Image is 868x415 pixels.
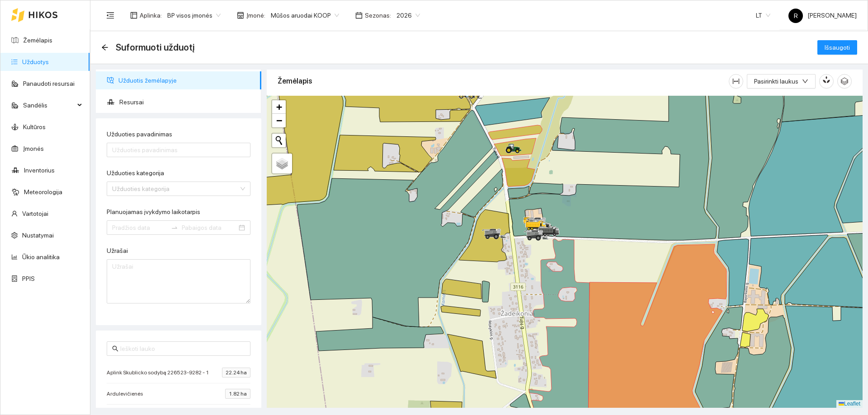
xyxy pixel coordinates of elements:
[22,58,49,65] a: Užduotys
[839,401,860,407] a: Leaflet
[101,6,119,24] button: menu-fold
[276,115,282,126] span: −
[22,253,60,261] a: Ūkio analitika
[23,123,46,131] a: Kultūros
[396,9,420,22] span: 2026
[729,74,743,89] button: column-width
[112,223,167,233] input: Planuojamas įvykdymo laikotarpis
[237,12,244,19] span: shop
[118,71,254,89] span: Užduotis žemėlapyje
[107,207,200,217] label: Planuojamas įvykdymo laikotarpis
[182,223,237,233] input: Pabaigos data
[120,344,245,354] input: Ieškoti lauko
[272,100,286,114] a: Zoom in
[246,10,265,20] span: Įmonė :
[130,12,137,19] span: layout
[107,143,250,157] input: Užduoties pavadinimas
[365,10,391,20] span: Sezonas :
[107,389,147,398] span: Ardulevičienės
[107,368,213,377] span: Aplink Skublicko sodybą 226523-9282 - 1
[272,134,286,147] button: Initiate a new search
[276,101,282,112] span: +
[107,168,164,178] label: Užduoties kategorija
[140,10,162,20] span: Aplinka :
[112,345,118,352] span: search
[107,130,172,139] label: Užduoties pavadinimas
[225,389,250,399] span: 1.82 ha
[272,154,292,173] a: Layers
[729,78,743,85] span: column-width
[23,96,75,114] span: Sandėlis
[278,68,729,94] div: Žemėlapis
[119,93,254,111] span: Resursai
[825,42,850,52] span: Išsaugoti
[107,259,250,303] textarea: Užrašai
[23,80,75,87] a: Panaudoti resursai
[22,275,35,282] a: PPIS
[222,368,250,378] span: 22.24 ha
[171,224,178,231] span: to
[272,114,286,127] a: Zoom out
[116,40,194,55] span: Suformuoti užduotį
[107,246,128,256] label: Užrašai
[756,9,770,22] span: LT
[754,76,798,86] span: Pasirinkti laukus
[171,224,178,231] span: swap-right
[355,12,363,19] span: calendar
[271,9,339,22] span: Mūšos aruodai KOOP
[817,40,857,55] button: Išsaugoti
[23,145,44,152] a: Įmonės
[22,232,54,239] a: Nustatymai
[788,12,857,19] span: [PERSON_NAME]
[747,74,816,89] button: Pasirinkti laukusdown
[167,9,221,22] span: BP visos įmonės
[23,37,52,44] a: Žemėlapis
[24,188,62,196] a: Meteorologija
[101,44,108,51] span: arrow-left
[106,11,114,19] span: menu-fold
[794,9,798,23] span: R
[22,210,48,217] a: Vartotojai
[101,44,108,51] div: Atgal
[24,167,55,174] a: Inventorius
[112,182,239,196] input: Užduoties kategorija
[802,78,808,85] span: down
